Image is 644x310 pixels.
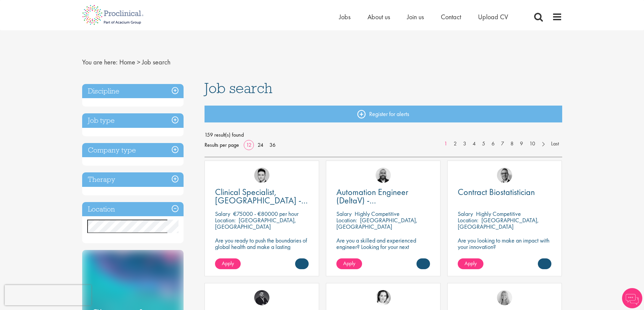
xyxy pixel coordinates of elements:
span: Apply [343,260,355,267]
a: Clinical Specialist, [GEOGRAPHIC_DATA] - Cardiac [215,188,309,205]
a: Join us [407,12,424,21]
h3: Discipline [82,84,184,98]
span: Job search [142,58,170,66]
p: [GEOGRAPHIC_DATA], [GEOGRAPHIC_DATA] [458,216,539,230]
img: Jordan Kiely [376,168,391,183]
p: Are you a skilled and experienced engineer? Looking for your next opportunity to assist with impa... [336,237,430,263]
a: 12 [244,141,254,148]
p: [GEOGRAPHIC_DATA], [GEOGRAPHIC_DATA] [215,216,296,230]
a: 8 [507,140,517,148]
span: Results per page [205,140,239,150]
a: Register for alerts [205,106,562,122]
span: You are here: [82,58,118,66]
a: Automation Engineer (DeltaV) - [GEOGRAPHIC_DATA] [336,188,430,205]
p: Highly Competitive [355,210,400,218]
a: 2 [450,140,460,148]
a: Last [548,140,562,148]
span: Apply [222,260,234,267]
h3: Company type [82,143,184,158]
span: Salary [215,210,230,218]
span: Clinical Specialist, [GEOGRAPHIC_DATA] - Cardiac [215,186,308,215]
a: 1 [441,140,451,148]
p: Are you ready to push the boundaries of global health and make a lasting impact? This role at a h... [215,237,309,269]
a: 7 [498,140,507,148]
h3: Therapy [82,172,184,187]
span: 159 result(s) found [205,130,562,140]
img: Greta Prestel [376,290,391,305]
span: > [137,58,140,66]
a: Jobs [339,12,351,21]
span: Apply [464,260,477,267]
span: Location: [336,216,357,224]
a: 36 [267,141,278,148]
a: Contract Biostatistician [458,188,551,196]
img: Connor Lynes [254,168,269,183]
span: Location: [458,216,478,224]
img: George Breen [497,168,512,183]
a: Apply [458,258,483,269]
img: Shannon Briggs [497,290,512,305]
a: Contact [441,12,461,21]
a: Apply [336,258,362,269]
h3: Job type [82,113,184,128]
span: Salary [336,210,352,218]
a: 9 [517,140,526,148]
h3: Location [82,202,184,217]
iframe: reCAPTCHA [5,285,91,305]
img: Fidan Beqiraj [254,290,269,305]
p: Are you looking to make an impact with your innovation? [458,237,551,250]
span: Salary [458,210,473,218]
p: Highly Competitive [476,210,521,218]
a: Apply [215,258,241,269]
a: About us [367,12,390,21]
a: 6 [488,140,498,148]
img: Chatbot [622,288,642,308]
span: Job search [205,79,272,97]
a: 10 [526,140,539,148]
p: [GEOGRAPHIC_DATA], [GEOGRAPHIC_DATA] [336,216,418,230]
span: Location: [215,216,236,224]
a: 24 [255,141,266,148]
p: €75000 - €80000 per hour [233,210,299,218]
a: Upload CV [478,12,508,21]
a: 4 [469,140,479,148]
span: Automation Engineer (DeltaV) - [GEOGRAPHIC_DATA] [336,186,418,215]
a: 3 [460,140,470,148]
a: 5 [479,140,488,148]
span: Contract Biostatistician [458,186,535,198]
a: breadcrumb link [119,58,135,66]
